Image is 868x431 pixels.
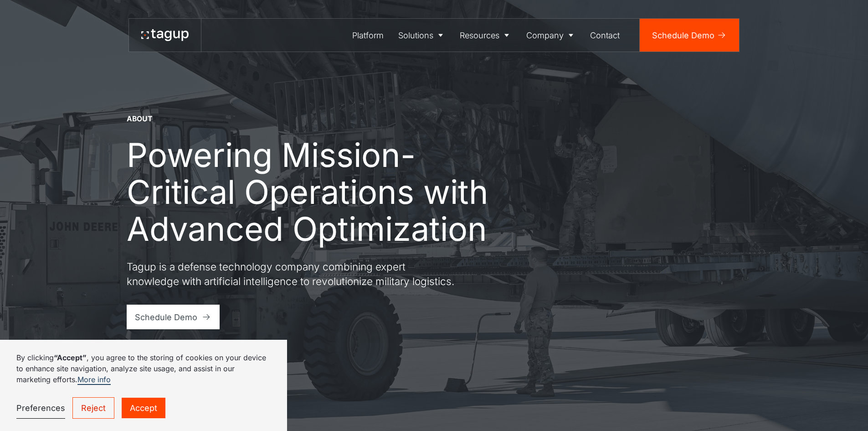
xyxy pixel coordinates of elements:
[352,29,384,42] div: Platform
[460,29,499,42] div: Resources
[54,353,87,362] strong: “Accept”
[640,19,739,52] a: Schedule Demo
[16,398,65,419] a: Preferences
[398,29,433,42] div: Solutions
[16,352,271,385] p: By clicking , you agree to the storing of cookies on your device to enhance site navigation, anal...
[652,29,714,42] div: Schedule Demo
[519,19,583,52] a: Company
[590,29,620,42] div: Contact
[127,260,455,288] p: Tagup is a defense technology company combining expert knowledge with artificial intelligence to ...
[345,19,391,52] a: Platform
[127,136,509,247] h1: Powering Mission-Critical Operations with Advanced Optimization
[122,398,165,418] a: Accept
[391,19,453,52] a: Solutions
[77,375,111,385] a: More info
[72,397,114,419] a: Reject
[135,311,197,323] div: Schedule Demo
[526,29,564,42] div: Company
[127,305,220,329] a: Schedule Demo
[453,19,519,52] a: Resources
[127,114,153,124] div: About
[583,19,627,52] a: Contact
